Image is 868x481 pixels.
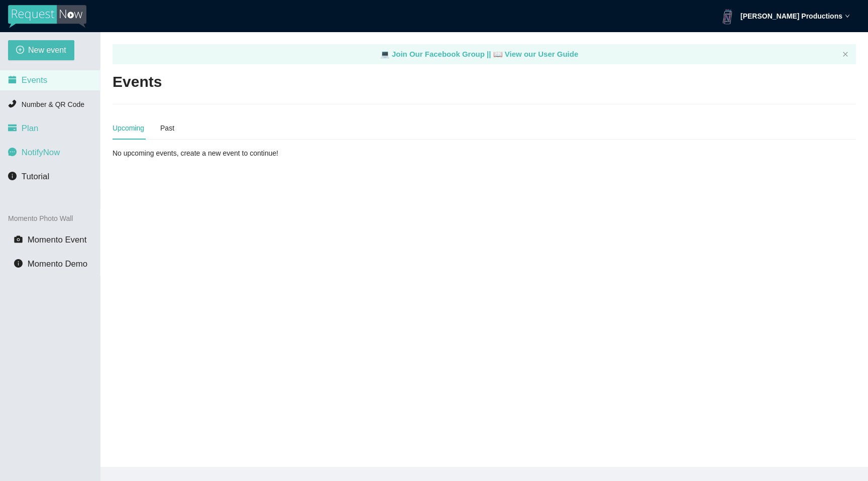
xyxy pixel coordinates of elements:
[16,46,24,55] span: plus-circle
[22,75,47,85] span: Events
[8,172,17,180] span: info-circle
[8,5,86,28] img: RequestNow
[8,99,17,108] span: phone
[493,50,579,58] a: laptop View our User Guide
[22,100,84,108] span: Number & QR Code
[113,148,355,159] div: No upcoming events, create a new event to continue!
[22,172,49,181] span: Tutorial
[719,9,735,25] img: ACg8ocIl3Am2v3EvQBs7DoxXVDyPwpc3-cGb4gNyhP4z5xYUOpicIdyBcA=s96-c
[113,72,162,92] h2: Events
[22,148,60,157] span: NotifyNow
[380,50,390,58] span: laptop
[842,51,848,58] button: close
[740,12,842,20] strong: [PERSON_NAME] Productions
[14,235,23,244] span: camera
[113,123,144,134] div: Upcoming
[8,124,17,132] span: credit-card
[28,235,87,245] span: Momento Event
[160,123,174,134] div: Past
[22,124,39,133] span: Plan
[14,259,23,268] span: info-circle
[28,44,66,56] span: New event
[28,259,87,269] span: Momento Demo
[8,148,17,156] span: message
[8,75,17,84] span: calendar
[493,50,503,58] span: laptop
[380,50,493,58] a: laptop Join Our Facebook Group ||
[8,40,74,60] button: plus-circleNew event
[845,14,850,19] span: down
